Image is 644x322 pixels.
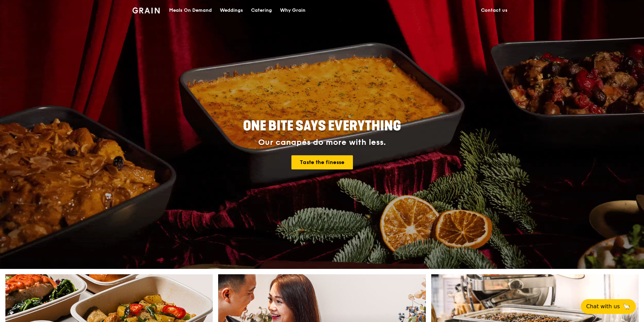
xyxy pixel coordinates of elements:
[169,0,212,21] div: Meals On Demand
[280,0,306,21] div: Why Grain
[243,118,401,134] span: ONE BITE SAYS EVERYTHING
[581,299,636,314] button: Chat with us🦙
[622,303,631,311] span: 🦙
[132,7,160,13] img: Grain
[251,0,272,21] div: Catering
[586,303,620,311] span: Chat with us
[201,138,443,147] div: Our canapés do more with less.
[216,0,247,21] a: Weddings
[247,0,276,21] a: Catering
[276,0,310,21] a: Why Grain
[291,155,353,169] a: Taste the finesse
[220,0,243,21] div: Weddings
[477,0,512,21] a: Contact us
